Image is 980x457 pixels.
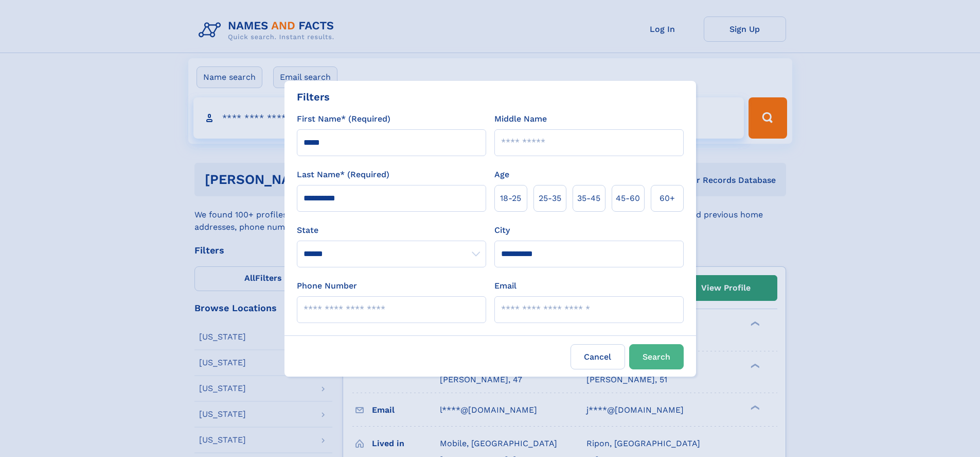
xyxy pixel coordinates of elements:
span: 25‑35 [539,192,561,205]
label: Phone Number [297,280,357,292]
div: Filters [297,89,330,105]
span: 18‑25 [500,192,521,205]
label: City [494,224,510,236]
label: First Name* (Required) [297,113,390,125]
button: Search [629,344,684,369]
span: 45‑60 [616,192,640,205]
span: 35‑45 [577,192,600,205]
span: 60+ [660,192,675,205]
label: Cancel [571,344,625,369]
label: Age [494,168,509,181]
label: Middle Name [494,113,547,125]
label: State [297,224,486,236]
label: Email [494,280,516,292]
label: Last Name* (Required) [297,168,389,181]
